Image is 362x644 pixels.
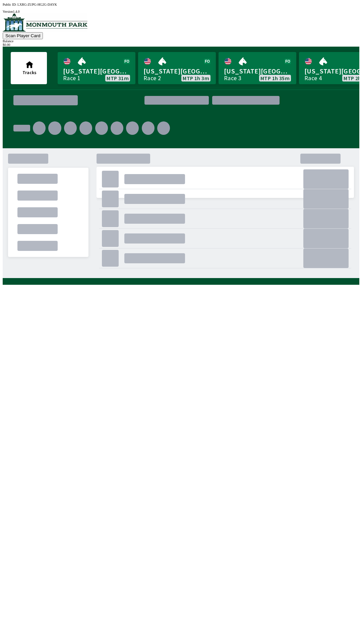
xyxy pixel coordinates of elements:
[111,121,123,135] div: .
[63,75,80,81] div: Race 1
[79,121,92,135] div: .
[22,69,37,75] span: Tracks
[95,121,108,135] div: .
[13,125,30,131] div: .
[304,75,322,81] div: Race 4
[17,224,58,234] div: .
[64,121,77,135] div: .
[142,121,155,135] div: .
[124,253,185,263] div: .
[17,207,58,217] div: .
[63,67,130,75] span: [US_STATE][GEOGRAPHIC_DATA]
[17,3,57,6] span: LXRG-ZUPG-HG2G-DAYK
[102,191,119,207] div: .
[3,32,43,39] button: Scan Player Card
[260,75,290,81] span: MTP 1h 35m
[124,194,185,204] div: .
[157,121,170,135] div: .
[173,119,349,152] div: .
[48,121,61,135] div: .
[102,210,119,227] div: .
[102,250,119,267] div: .
[143,75,161,81] div: Race 2
[3,39,359,43] div: Balance
[183,75,209,81] span: MTP 1h 3m
[303,249,349,268] div: .
[219,52,296,84] a: [US_STATE][GEOGRAPHIC_DATA]Race 3MTP 1h 35m
[303,189,349,209] div: .
[3,10,359,13] div: Version 1.4.0
[138,52,216,84] a: [US_STATE][GEOGRAPHIC_DATA]Race 2MTP 1h 3m
[143,67,210,75] span: [US_STATE][GEOGRAPHIC_DATA]
[283,98,349,103] div: .
[124,233,185,244] div: .
[17,174,58,184] div: .
[33,121,46,135] div: .
[3,3,359,6] div: Public ID:
[3,43,359,47] div: $ 0.00
[224,75,241,81] div: Race 3
[3,13,87,32] img: venue logo
[17,191,58,201] div: .
[303,229,349,248] div: .
[224,67,291,75] span: [US_STATE][GEOGRAPHIC_DATA]
[303,209,349,228] div: .
[126,121,139,135] div: .
[124,214,185,224] div: .
[124,174,185,184] div: .
[97,205,354,278] div: .
[107,75,129,81] span: MTP 31m
[17,241,58,251] div: .
[303,169,349,189] div: .
[102,171,119,187] div: .
[8,154,48,164] div: .
[58,52,135,84] a: [US_STATE][GEOGRAPHIC_DATA]Race 1MTP 31m
[102,230,119,247] div: .
[11,52,47,84] button: Tracks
